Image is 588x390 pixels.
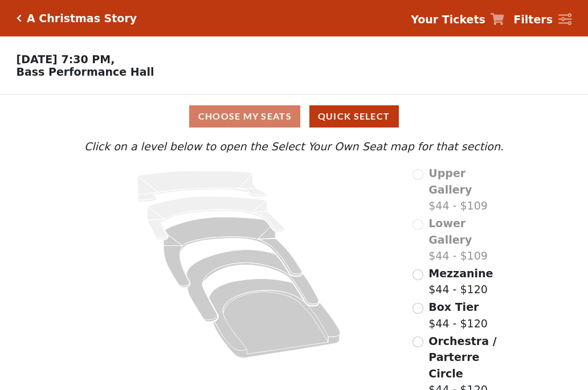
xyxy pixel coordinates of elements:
strong: Your Tickets [411,13,485,26]
path: Orchestra / Parterre Circle - Seats Available: 253 [209,279,341,358]
p: Click on a level below to open the Select Your Own Seat map for that section. [81,138,507,155]
span: Orchestra / Parterre Circle [428,335,496,380]
button: Quick Select [309,105,399,128]
path: Upper Gallery - Seats Available: 0 [137,171,267,202]
span: Mezzanine [428,267,493,280]
path: Lower Gallery - Seats Available: 0 [148,196,285,240]
a: Click here to go back to filters [17,14,22,22]
label: $44 - $109 [428,165,507,214]
label: $44 - $109 [428,215,507,264]
span: Lower Gallery [428,217,472,246]
a: Filters [513,11,571,28]
strong: Filters [513,13,553,26]
a: Your Tickets [411,11,504,28]
span: Box Tier [428,301,479,313]
label: $44 - $120 [428,299,488,331]
label: $44 - $120 [428,265,493,298]
span: Upper Gallery [428,167,472,196]
h5: A Christmas Story [27,12,137,25]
